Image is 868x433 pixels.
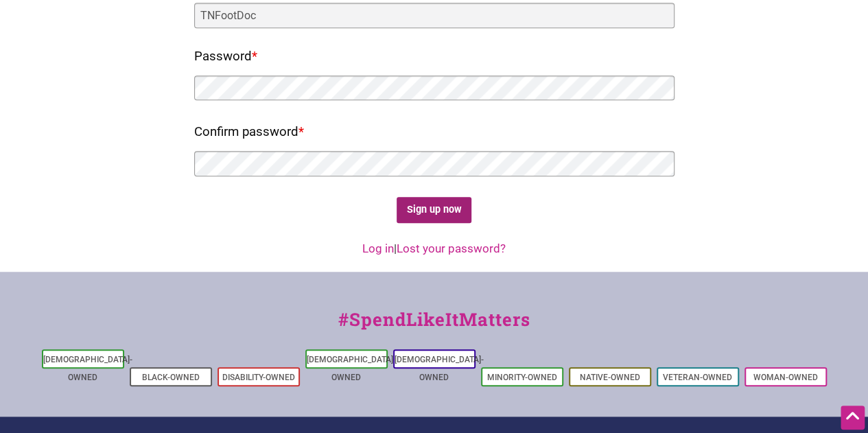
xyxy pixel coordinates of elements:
a: Black-Owned [142,373,200,382]
a: Minority-Owned [487,373,557,382]
div: | [14,240,854,258]
a: [DEMOGRAPHIC_DATA]-Owned [43,355,132,382]
a: [DEMOGRAPHIC_DATA]-Owned [395,355,484,382]
a: Disability-Owned [222,373,295,382]
a: [DEMOGRAPHIC_DATA]-Owned [307,355,396,382]
a: Veteran-Owned [663,373,732,382]
a: Woman-Owned [753,373,818,382]
input: Sign up now [397,197,471,224]
a: Log in [362,242,394,255]
a: Native-Owned [580,373,640,382]
label: Confirm password [194,121,304,144]
a: Lost your password? [397,242,506,255]
div: Scroll Back to Top [841,406,865,430]
label: Password [194,45,257,69]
